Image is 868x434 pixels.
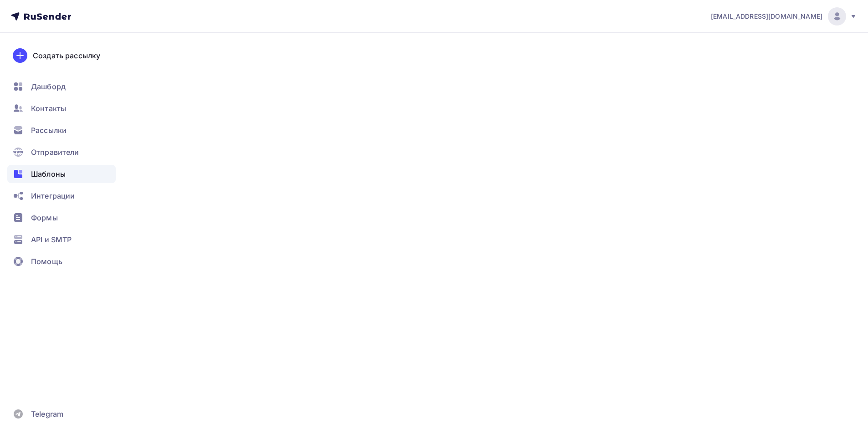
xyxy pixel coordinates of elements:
[7,165,116,183] a: Шаблоны
[31,125,67,136] span: Рассылки
[711,7,857,26] a: [EMAIL_ADDRESS][DOMAIN_NAME]
[31,190,75,201] span: Интеграции
[31,168,66,179] span: Шаблоны
[7,143,116,161] a: Отправители
[7,209,116,227] a: Формы
[33,50,100,61] div: Создать рассылку
[7,121,116,139] a: Рассылки
[31,103,66,114] span: Контакты
[31,212,58,223] span: Формы
[31,256,62,267] span: Помощь
[7,77,116,96] a: Дашборд
[31,408,63,419] span: Telegram
[711,12,822,21] span: [EMAIL_ADDRESS][DOMAIN_NAME]
[31,81,66,92] span: Дашборд
[31,147,79,158] span: Отправители
[7,99,116,117] a: Контакты
[31,234,72,245] span: API и SMTP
